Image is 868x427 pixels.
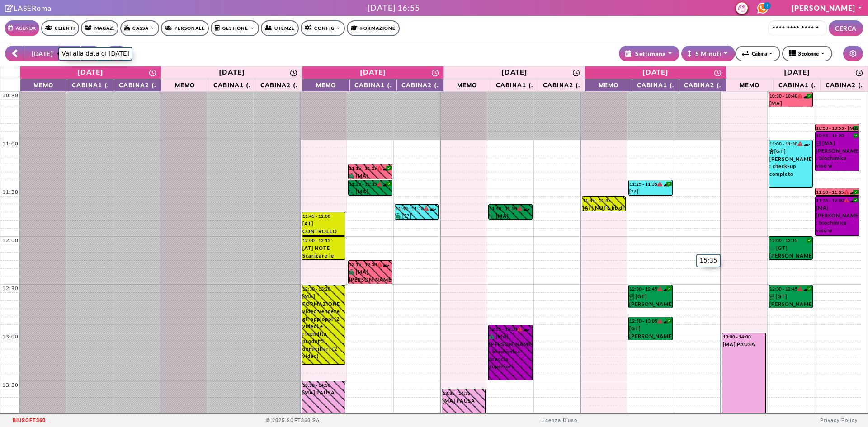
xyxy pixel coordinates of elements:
[301,20,345,36] a: Config
[769,148,812,180] div: [GT] [PERSON_NAME] : check-up completo
[489,205,532,212] div: 11:40 - 11:50
[540,418,577,423] a: Licenza D'uso
[816,140,859,171] div: [MA] [PERSON_NAME] : biochimica viso w
[349,269,356,274] i: PAGATO
[816,197,859,204] div: 11:35 - 12:00
[377,262,382,267] i: Il cliente ha degli insoluti
[0,381,20,389] div: 13:30
[377,166,382,170] i: Il cliente ha degli insoluti
[769,237,812,244] div: 12:00 - 12:15
[302,382,344,389] div: 13:30 - 14:30
[77,67,104,78] div: [DATE]
[797,94,802,98] i: Il cliente ha degli insoluti
[585,66,726,79] a: 3 ottobre 2025
[816,189,860,195] div: 11:30 - 11:35
[446,80,488,90] span: Memo
[161,66,302,79] a: 30 settembre 2025
[302,293,344,360] div: [MA] FORMAZIONE video vendere gli appioppi (2 video) e rivendita prodotti domiciliari (2 video)
[443,397,485,405] div: [MA] PAUSA
[396,205,438,212] div: 11:40 - 11:50
[769,100,812,107] div: [MA] [PERSON_NAME] : controllo viso
[58,47,132,61] div: Vai alla data di [DATE]
[816,204,859,235] div: [MA] [PERSON_NAME] : biochimica viso w
[792,4,863,12] a: [PERSON_NAME]
[629,325,672,340] div: [GT] [PERSON_NAME] : mani
[769,286,812,292] div: 12:30 - 12:45
[768,20,827,36] input: Cerca cliente...
[302,66,443,79] a: 1 ottobre 2025
[769,245,776,250] i: PAGATO
[696,254,721,267] div: 15:35
[302,286,344,292] div: 12:30 - 13:20
[820,418,858,423] a: Privacy Policy
[396,212,438,219] div: [??] [PERSON_NAME] : foto - controllo *da remoto* tramite foto
[164,80,206,90] span: Memo
[776,80,818,90] span: CABINA1 (.
[489,326,532,333] div: 12:55 - 13:30
[769,244,812,259] div: [GT] [PERSON_NAME] : mento+baffetti -w
[219,67,245,78] div: [DATE]
[399,80,441,90] span: CABINA2 (.
[629,293,672,308] div: [GT] [PERSON_NAME] : laser inguine completo
[368,2,420,14] div: [DATE] 16:55
[769,294,776,300] img: PERCORSO
[349,172,392,179] div: [MA] [PERSON_NAME] : controllo viso
[349,188,392,195] div: [MA] [PERSON_NAME] : mento+baffetti -w
[769,293,812,308] div: [GT] [PERSON_NAME] : laser inguine completo
[723,341,765,348] div: [MA] PAUSA
[629,188,672,195] div: [??] [PERSON_NAME] : foto - controllo *da remoto* tramite foto
[305,80,347,90] span: Memo
[642,67,669,78] div: [DATE]
[657,319,662,323] i: Il cliente ha degli insoluti
[0,92,20,99] div: 10:30
[635,80,677,90] span: CABINA1 (.
[443,390,485,397] div: 13:35 - 14:35
[629,181,672,188] div: 11:25 - 11:35
[120,20,159,36] a: Cassa
[587,80,629,90] span: Memo
[629,294,636,300] img: PERCORSO
[583,204,625,211] div: [AT] NOTE bb di [PERSON_NAME] è entrato?
[501,67,528,78] div: [DATE]
[302,244,344,259] div: [AT] NOTE Scaricare le fatture estere di meta e indeed e inviarle a trincia
[302,237,344,244] div: 12:00 - 12:15
[797,286,802,291] i: Il cliente ha degli insoluti
[823,80,865,90] span: CABINA2 (.
[723,333,765,340] div: 13:00 - 14:00
[797,141,802,146] i: Il cliente ha degli insoluti
[349,181,392,188] div: 11:25 - 11:35
[211,80,253,90] span: CABINA1 (.
[688,49,721,58] div: 5 Minuti
[844,190,849,194] i: Il cliente ha degli insoluti
[161,20,209,36] a: Personale
[349,189,356,194] i: PAGATO
[517,206,522,211] i: Il cliente ha degli insoluti
[23,80,65,90] span: Memo
[352,80,394,90] span: CABINA1 (.
[396,213,402,218] i: PAGATO
[489,213,496,218] i: PAGATO
[489,334,496,339] i: PAGATO
[117,80,159,90] span: CABINA2 (.
[769,141,812,147] div: 11:00 - 11:30
[493,80,535,90] span: CABINA1 (.
[444,66,585,79] a: 2 ottobre 2025
[726,66,868,79] a: 4 ottobre 2025
[489,333,532,373] div: [MA] [PERSON_NAME] : biochimica braccia superiori
[625,49,666,58] div: Settimana
[517,327,522,331] i: Il cliente ha degli insoluti
[769,93,812,99] div: 10:30 - 10:40
[25,46,59,61] button: [DATE]
[829,20,863,36] button: CERCA
[729,80,771,90] span: Memo
[583,197,625,204] div: 11:35 - 11:45
[349,268,392,284] div: [MA] [PERSON_NAME] : controllo glutei
[657,182,662,186] i: Il cliente ha degli insoluti
[302,213,344,220] div: 11:45 - 12:00
[41,20,79,36] a: Clienti
[0,333,20,341] div: 13:00
[258,80,300,90] span: CABINA2 (.
[784,67,810,78] div: [DATE]
[347,20,400,36] a: Formazione
[844,198,849,202] i: Il cliente ha degli insoluti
